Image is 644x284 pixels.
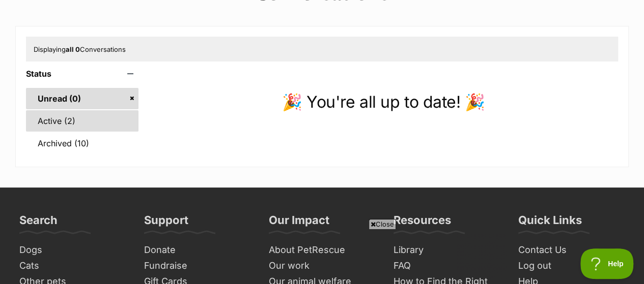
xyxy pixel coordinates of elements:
[514,258,629,274] a: Log out
[26,88,138,109] a: Unread (0)
[26,133,138,154] a: Archived (10)
[26,69,138,78] header: Status
[26,110,138,132] a: Active (2)
[15,242,130,258] a: Dogs
[144,213,188,233] h3: Support
[269,213,329,233] h3: Our Impact
[369,219,396,229] span: Close
[394,213,451,233] h3: Resources
[149,90,618,114] p: 🎉 You're all up to date! 🎉
[580,248,634,279] iframe: Help Scout Beacon - Open
[66,45,80,53] strong: all 0
[518,213,582,233] h3: Quick Links
[514,242,629,258] a: Contact Us
[15,258,130,274] a: Cats
[19,213,58,233] h3: Search
[34,45,126,53] span: Displaying Conversations
[137,233,508,279] iframe: Advertisement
